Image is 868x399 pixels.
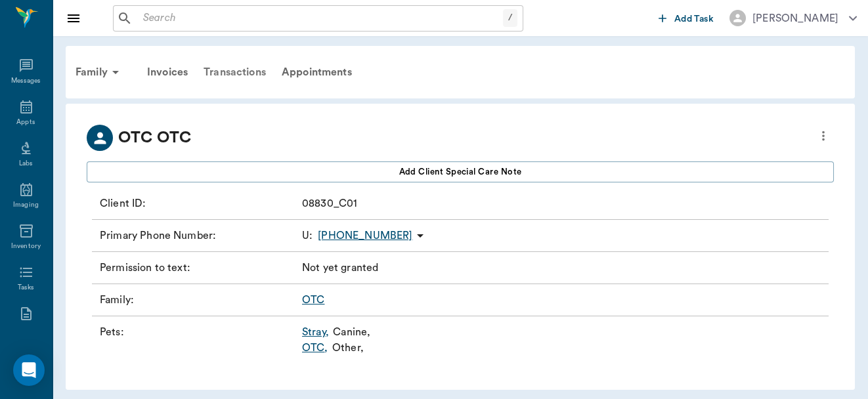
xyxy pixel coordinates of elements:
[274,56,360,88] a: Appointments
[302,324,329,340] a: Stray,
[653,6,719,30] button: Add Task
[332,340,364,356] p: Other ,
[19,159,33,169] div: Labs
[68,56,131,88] div: Family
[139,56,196,88] a: Invoices
[11,241,41,251] div: Inventory
[333,324,370,340] p: Canine ,
[100,324,297,356] p: Pets :
[302,295,324,305] a: OTC
[138,9,503,28] input: Search
[752,10,838,26] div: [PERSON_NAME]
[60,5,87,31] button: Close drawer
[302,228,313,243] span: U :
[813,125,834,147] button: more
[100,228,297,243] p: Primary Phone Number :
[87,161,834,182] button: Add client Special Care Note
[399,165,522,179] span: Add client Special Care Note
[100,260,297,276] p: Permission to text :
[503,9,517,27] div: /
[100,292,297,308] p: Family :
[16,117,35,127] div: Appts
[719,6,867,30] button: [PERSON_NAME]
[18,283,34,293] div: Tasks
[100,196,297,211] p: Client ID :
[196,56,274,88] a: Transactions
[318,228,412,243] p: [PHONE_NUMBER]
[13,354,45,386] div: Open Intercom Messenger
[302,340,328,356] a: OTC,
[302,260,378,276] p: Not yet granted
[302,196,357,211] p: 08830_C01
[118,126,192,150] p: OTC OTC
[13,200,39,210] div: Imaging
[11,76,41,86] div: Messages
